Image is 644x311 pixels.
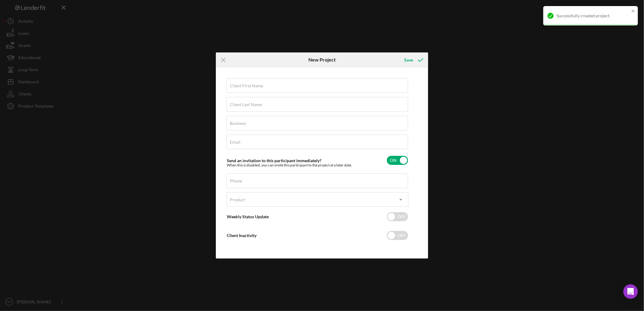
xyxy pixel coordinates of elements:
div: Save [404,54,413,66]
label: Client Inactivity [227,233,257,238]
div: When this is disabled, you can invite this participant to the project at a later date. [227,163,352,167]
h6: New Project [308,57,336,62]
label: Client First Name [230,83,263,88]
div: Successfully created project. [557,13,629,18]
button: close [631,8,636,14]
label: Client Last Name [230,102,262,107]
label: Weekly Status Update [227,214,269,219]
button: Save [398,54,428,66]
label: Phone [230,179,242,183]
label: Business [230,121,246,126]
label: Send an invitation to this participant immediately? [227,158,321,163]
div: Product [230,197,245,202]
div: Open Intercom Messenger [623,284,638,299]
label: Email [230,140,240,145]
